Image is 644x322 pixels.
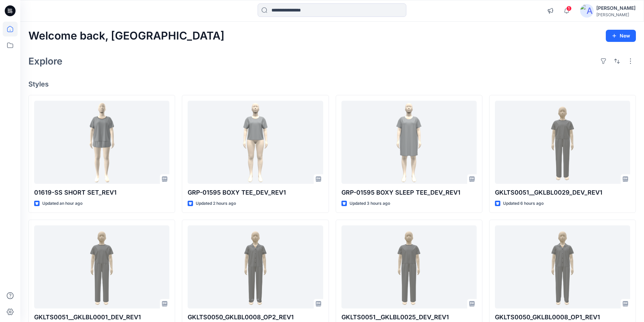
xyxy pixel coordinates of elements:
p: GKLTS0051__GKLBL0001_DEV_REV1 [34,313,169,322]
button: New [606,30,636,42]
h2: Welcome back, [GEOGRAPHIC_DATA] [28,30,224,42]
p: GKLTS0050_GKLBL0008_OP1_REV1 [495,313,630,322]
p: GKLTS0051__GKLBL0029_DEV_REV1 [495,188,630,197]
p: 01619-SS SHORT SET_REV1 [34,188,169,197]
p: GRP-01595 BOXY SLEEP TEE_DEV_REV1 [341,188,477,197]
a: GRP-01595 BOXY TEE_DEV_REV1 [188,101,323,184]
a: 01619-SS SHORT SET_REV1 [34,101,169,184]
p: Updated 3 hours ago [350,200,390,207]
div: [PERSON_NAME] [596,12,636,17]
h4: Styles [28,80,636,88]
p: Updated 6 hours ago [503,200,544,207]
a: GRP-01595 BOXY SLEEP TEE_DEV_REV1 [341,101,477,184]
p: Updated 2 hours ago [196,200,236,207]
a: GKLTS0050_GKLBL0008_OP1_REV1 [495,225,630,309]
div: [PERSON_NAME] [596,4,636,12]
img: avatar [580,4,594,18]
a: GKLTS0051__GKLBL0029_DEV_REV1 [495,101,630,184]
a: GKLTS0051__GKLBL0001_DEV_REV1 [34,225,169,309]
p: GRP-01595 BOXY TEE_DEV_REV1 [188,188,323,197]
span: 1 [566,6,572,11]
p: Updated an hour ago [42,200,82,207]
a: GKLTS0050_GKLBL0008_OP2_REV1 [188,225,323,309]
h2: Explore [28,56,63,67]
a: GKLTS0051__GKLBL0025_DEV_REV1 [341,225,477,309]
p: GKLTS0050_GKLBL0008_OP2_REV1 [188,313,323,322]
p: GKLTS0051__GKLBL0025_DEV_REV1 [341,313,477,322]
